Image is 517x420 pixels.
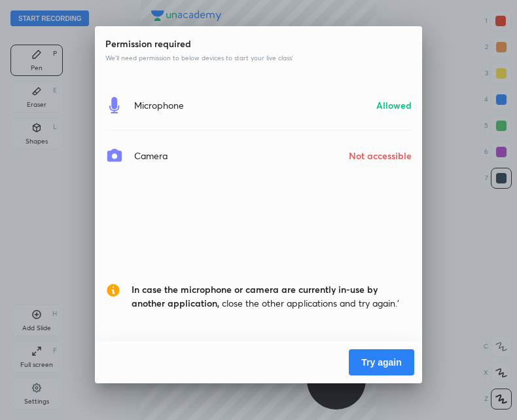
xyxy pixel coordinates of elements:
[132,283,378,309] span: In case the microphone or camera are currently in-use by another application,
[349,149,412,162] h4: Not accessible
[376,98,412,112] h4: Allowed
[105,37,412,50] h4: Permission required
[105,53,412,63] p: We’ll need permission to below devices to start your live class’
[134,98,184,112] h4: Microphone
[134,149,168,162] h4: Camera
[132,282,412,310] span: close the other applications and try again.’
[349,349,414,375] button: Try again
